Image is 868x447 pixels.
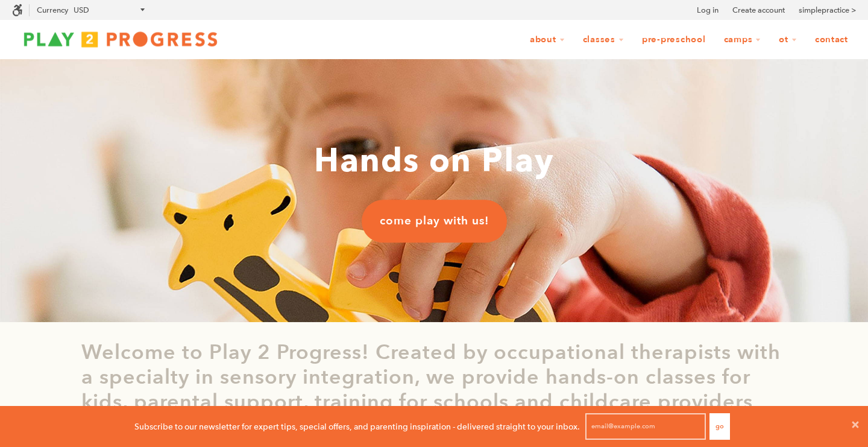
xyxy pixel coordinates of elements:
p: Welcome to Play 2 Progress! Created by occupational therapists with a specialty in sensory integr... [81,340,787,439]
label: Currency [37,5,68,14]
button: Go [709,413,730,440]
a: About [522,28,573,51]
a: Contact [807,28,856,51]
input: email@example.com [585,413,706,440]
span: come play with us! [380,214,489,229]
p: Subscribe to our newsletter for expert tips, special offers, and parenting inspiration - delivere... [134,420,580,433]
a: Pre-Preschool [634,28,714,51]
img: Play2Progress logo [12,27,229,51]
a: Log in [697,4,719,16]
a: Camps [716,28,769,51]
a: simplepractice > [799,4,856,16]
a: come play with us! [362,200,507,243]
a: Classes [575,28,632,51]
a: OT [771,28,805,51]
a: Create account [732,4,785,16]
